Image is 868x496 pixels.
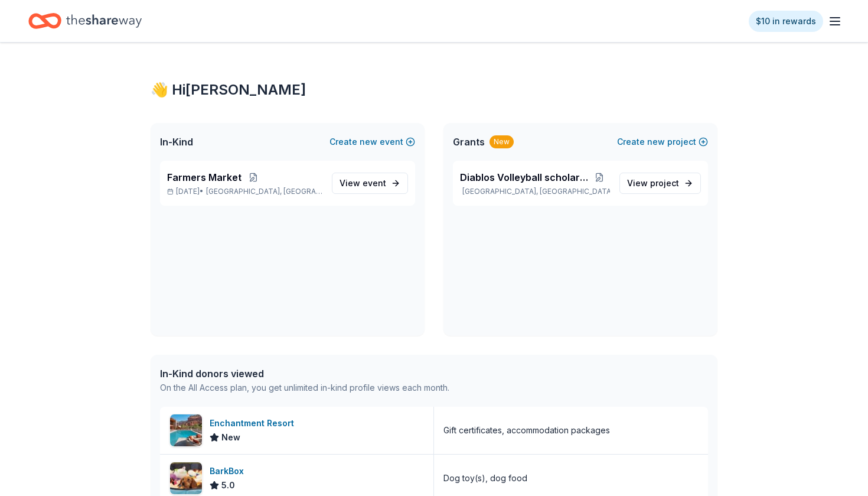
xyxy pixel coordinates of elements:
[619,173,701,194] a: View project
[627,176,679,190] span: View
[453,135,485,149] span: Grants
[167,170,242,184] span: Farmers Market
[443,471,527,485] div: Dog toy(s), dog food
[329,135,415,149] button: Createnewevent
[160,381,449,395] div: On the All Access plan, you get unlimited in-kind profile views each month.
[650,178,679,188] span: project
[151,80,717,99] div: 👋 Hi [PERSON_NAME]
[167,187,322,196] p: [DATE] •
[617,135,708,149] button: Createnewproject
[210,464,249,478] div: BarkBox
[170,462,202,494] img: Image for BarkBox
[647,135,665,149] span: new
[332,173,408,194] a: View event
[206,187,322,196] span: [GEOGRAPHIC_DATA], [GEOGRAPHIC_DATA]
[460,187,610,196] p: [GEOGRAPHIC_DATA], [GEOGRAPHIC_DATA]
[170,414,202,446] img: Image for Enchantment Resort
[160,367,449,381] div: In-Kind donors viewed
[221,478,235,492] span: 5.0
[160,135,193,149] span: In-Kind
[210,416,299,430] div: Enchantment Resort
[221,430,240,445] span: New
[28,7,142,35] a: Home
[460,170,588,184] span: Diablos Volleyball scholarship
[749,11,823,32] a: $10 in rewards
[443,423,610,437] div: Gift certificates, accommodation packages
[490,135,514,148] div: New
[340,176,386,190] span: View
[360,135,377,149] span: new
[363,178,386,188] span: event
